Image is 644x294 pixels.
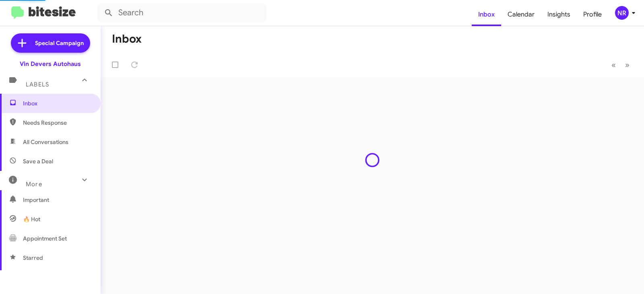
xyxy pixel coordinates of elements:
span: Important [23,196,91,204]
span: All Conversations [23,138,68,146]
span: Starred [23,254,43,262]
span: More [26,181,42,188]
button: Next [620,57,634,73]
span: Labels [26,81,49,88]
a: Special Campaign [11,33,90,53]
span: Save a Deal [23,157,53,165]
a: Profile [577,3,608,26]
div: Vin Devers Autohaus [20,60,81,68]
button: Previous [607,57,621,73]
div: NR [615,6,629,20]
span: Special Campaign [35,39,84,47]
nav: Page navigation example [607,57,634,73]
span: » [625,60,630,70]
span: 🔥 Hot [23,215,40,223]
button: NR [608,6,635,20]
span: Appointment Set [23,234,67,243]
h1: Inbox [112,33,142,45]
a: Insights [541,3,577,26]
span: « [611,60,616,70]
span: Needs Response [23,119,91,127]
span: Inbox [23,99,91,107]
a: Calendar [501,3,541,26]
input: Search [97,3,266,23]
a: Inbox [472,3,501,26]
